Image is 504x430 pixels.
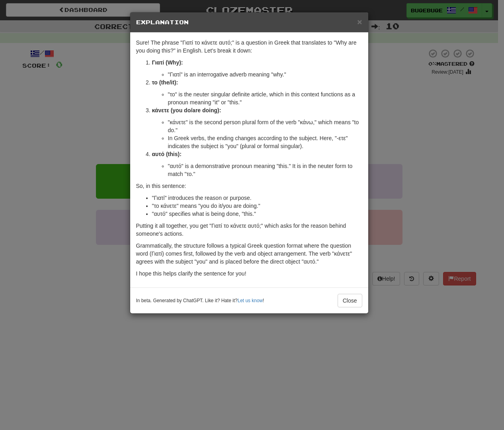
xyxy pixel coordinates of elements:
[136,242,362,266] p: Grammatically, the structure follows a typical Greek question format where the question word (Για...
[152,194,362,202] li: "Γιατί" introduces the reason or purpose.
[136,39,362,55] p: Sure! The phrase "Γιατί το κάνετε αυτό;" is a question in Greek that translates to "Why are you d...
[136,182,362,190] p: So, in this sentence:
[152,151,182,157] strong: αυτό (this):
[136,222,362,238] p: Putting it all together, you get "Γιατί το κάνετε αυτό;" which asks for the reason behind someone...
[152,79,178,86] strong: το (the/it):
[152,59,183,66] strong: Γιατί (Why):
[136,270,362,278] p: I hope this helps clarify the sentence for you!
[168,118,362,134] li: "κάνετε" is the second person plural form of the verb "κάνω," which means "to do."
[238,298,263,303] a: Let us know
[357,18,362,26] button: Close
[357,17,362,26] span: ×
[152,210,362,218] li: "αυτό" specifies what is being done, "this."
[168,90,362,106] li: "το" is the neuter singular definite article, which in this context functions as a pronoun meanin...
[338,294,362,307] button: Close
[168,162,362,178] li: "αυτό" is a demonstrative pronoun meaning "this." It is in the neuter form to match "το."
[136,18,362,26] h5: Explanation
[168,134,362,150] li: In Greek verbs, the ending changes according to the subject. Here, "-ετε" indicates the subject i...
[152,202,362,210] li: "το κάνετε" means "you do it/you are doing."
[152,107,221,113] strong: κάνετε (you do/are doing):
[136,297,264,304] small: In beta. Generated by ChatGPT. Like it? Hate it? !
[168,70,362,78] li: "Γιατί" is an interrogative adverb meaning "why."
